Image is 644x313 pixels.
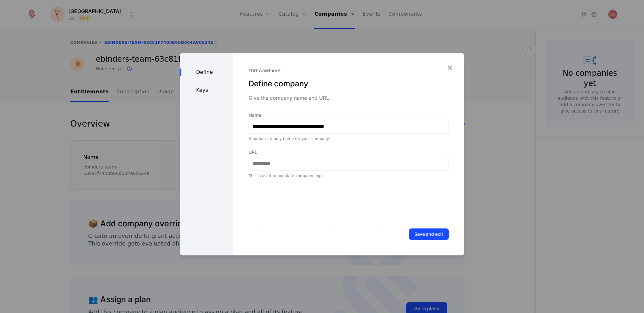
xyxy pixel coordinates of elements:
[180,68,233,76] div: Define
[249,94,449,102] div: Give the company name and URL
[249,68,449,74] div: Edit company
[249,173,449,178] div: This is used to populate company logo
[249,112,449,118] label: Name
[249,149,449,155] label: URL
[409,228,449,240] button: Save and exit
[249,136,449,141] div: A human-friendly name for your company
[249,79,449,89] div: Define company
[180,86,233,94] div: Keys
